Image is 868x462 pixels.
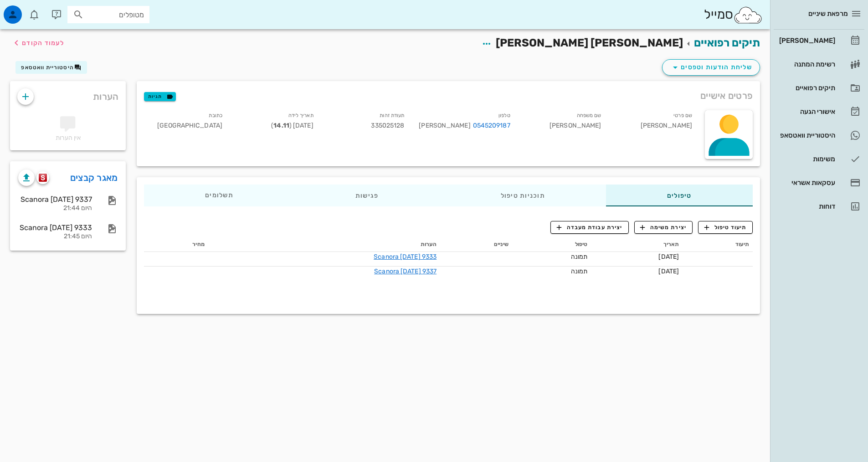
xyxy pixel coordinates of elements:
[774,77,864,99] a: תיקים רפואיים
[36,171,49,184] button: scanora logo
[518,108,609,136] div: [PERSON_NAME]
[658,253,679,261] span: [DATE]
[144,92,176,101] button: תגיות
[704,223,747,231] span: תיעוד טיפול
[683,237,753,252] th: תיעוד
[557,223,622,231] span: יצירת עבודת מעבדה
[15,61,87,74] button: היסטוריית וואטסאפ
[288,113,313,118] small: תאריך לידה
[808,10,848,18] span: מרפאת שיניים
[606,185,753,206] div: טיפולים
[209,113,222,118] small: כתובת
[571,253,588,261] span: תמונה
[18,233,92,241] div: היום 21:45
[11,35,64,51] button: לעמוד הקודם
[777,61,835,68] div: רשימת המתנה
[550,221,628,234] button: יצירת עבודת מעבדה
[777,132,835,139] div: היסטוריית וואטסאפ
[380,113,404,118] small: תעודת זהות
[374,253,437,261] a: Scanora [DATE] 9333
[777,155,835,163] div: משימות
[21,64,74,71] span: היסטוריית וואטסאפ
[733,6,763,24] img: SmileCloud logo
[208,237,440,252] th: הערות
[10,81,126,108] div: הערות
[440,237,512,252] th: שיניים
[777,203,835,210] div: דוחות
[634,221,693,234] button: יצירת משימה
[673,113,692,118] small: שם פרטי
[498,113,510,118] small: טלפון
[157,122,222,129] span: [GEOGRAPHIC_DATA]
[777,108,835,115] div: אישורי הגעה
[658,267,679,275] span: [DATE]
[577,113,601,118] small: שם משפחה
[774,30,864,51] a: [PERSON_NAME]
[18,205,92,212] div: היום 21:44
[18,223,92,232] div: Scanora [DATE] 9333
[39,174,47,182] img: scanora logo
[271,122,313,129] span: [DATE] ( )
[662,59,760,76] button: שליחת הודעות וטפסים
[774,148,864,170] a: משימות
[374,267,437,275] a: Scanora [DATE] 9337
[22,39,64,47] span: לעמוד הקודם
[777,84,835,92] div: תיקים רפואיים
[205,192,233,199] span: תשלומים
[273,122,289,129] strong: 14.11
[774,172,864,194] a: עסקאות אשראי
[774,101,864,123] a: אישורי הגעה
[70,170,118,185] a: מאגר קבצים
[704,5,763,25] div: סמייל
[144,237,208,252] th: מחיר
[496,36,683,49] span: [PERSON_NAME] [PERSON_NAME]
[440,185,606,206] div: תוכניות טיפול
[694,36,760,49] a: תיקים רפואיים
[700,88,753,103] span: פרטים אישיים
[777,179,835,186] div: עסקאות אשראי
[670,62,752,73] span: שליחת הודעות וטפסים
[18,195,92,204] div: Scanora [DATE] 9337
[56,134,81,142] span: אין הערות
[473,121,510,131] a: 0545209187
[640,223,687,231] span: יצירת משימה
[148,92,172,101] span: תגיות
[591,237,683,252] th: תאריך
[777,37,835,44] div: [PERSON_NAME]
[774,53,864,75] a: רשימת המתנה
[774,195,864,217] a: דוחות
[27,7,32,13] span: תג
[698,221,753,234] button: תיעוד טיפול
[774,124,864,146] a: היסטוריית וואטסאפ
[512,237,591,252] th: טיפול
[608,108,699,136] div: [PERSON_NAME]
[294,185,440,206] div: פגישות
[571,267,588,275] span: תמונה
[371,122,404,129] span: 335025128
[419,121,510,131] div: [PERSON_NAME]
